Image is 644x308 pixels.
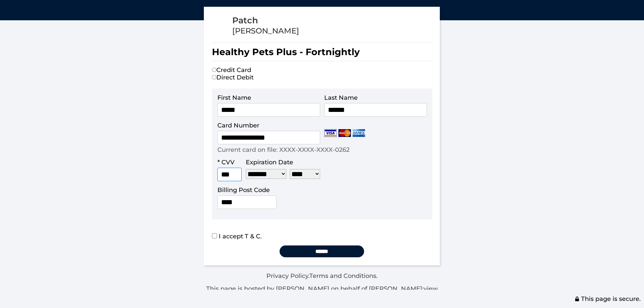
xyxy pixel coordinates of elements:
[266,272,308,280] a: Privacy Policy
[204,285,440,300] p: This page is hosted by [PERSON_NAME] on behalf of [PERSON_NAME]; Maxio LLC
[212,68,216,72] input: Credit Card
[574,295,641,303] span: This page is secure.
[217,186,270,194] label: Billing Post Code
[217,146,350,153] p: Current card on file: XXXX-XXXX-XXXX-0262
[338,129,351,137] img: Mastercard
[212,74,254,81] label: Direct Debit
[324,129,337,137] img: Visa
[204,272,440,300] div: . .
[217,159,235,166] label: * CVV
[212,75,216,79] input: Direct Debit
[309,272,376,280] a: Terms and Conditions
[246,159,293,166] label: Expiration Date
[232,26,299,36] div: [PERSON_NAME]
[212,233,262,240] label: I accept T & C.
[217,122,259,129] label: Card Number
[217,94,251,101] label: First Name
[212,66,251,74] label: Credit Card
[212,233,217,238] input: I accept T & C.
[353,129,365,137] img: Amex
[212,43,432,61] h1: Healthy Pets Plus - Fortnightly
[324,94,358,101] label: Last Name
[232,15,299,26] div: Patch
